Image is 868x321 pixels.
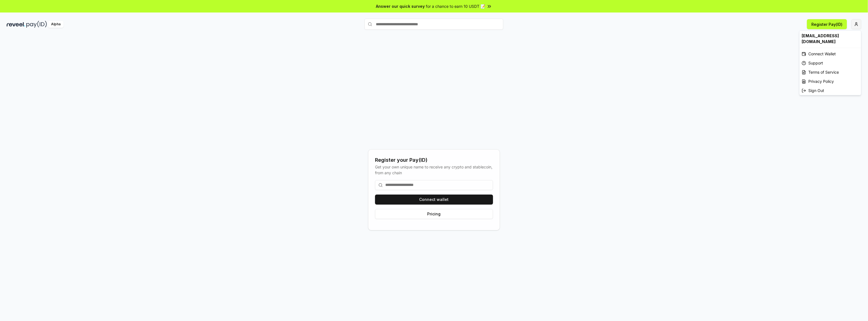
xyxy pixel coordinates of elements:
[799,49,861,58] div: Connect Wallet
[799,86,861,95] div: Sign Out
[799,77,861,86] a: Privacy Policy
[799,31,861,47] div: [EMAIL_ADDRESS][DOMAIN_NAME]
[799,58,861,68] a: Support
[799,68,861,77] a: Terms of Service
